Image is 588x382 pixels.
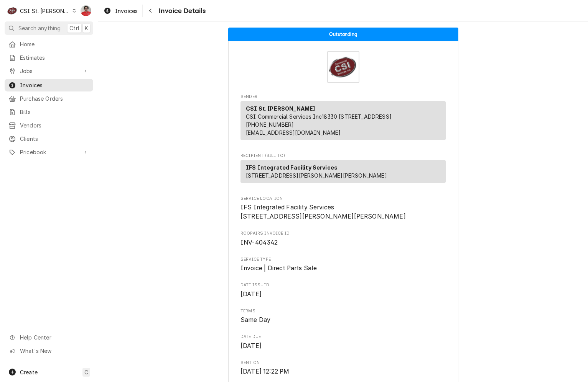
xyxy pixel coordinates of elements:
[5,79,93,91] a: Invoices
[7,5,18,16] div: CSI St. Louis's Avatar
[240,256,446,263] span: Service Type
[81,5,91,16] div: NF
[5,132,93,145] a: Clients
[240,204,406,220] span: IFS Integrated Facility Services [STREET_ADDRESS][PERSON_NAME][PERSON_NAME]
[20,121,89,129] span: Vendors
[240,316,270,323] span: Same Day
[20,67,78,75] span: Jobs
[5,119,93,132] a: Vendors
[329,32,357,37] span: Outstanding
[85,24,88,32] span: K
[5,146,93,158] a: Go to Pricebook
[18,24,61,32] span: Search anything
[240,334,446,340] span: Date Due
[240,153,446,159] span: Recipient (Bill To)
[5,331,93,344] a: Go to Help Center
[240,230,446,247] div: Roopairs Invoice ID
[240,153,446,186] div: Invoice Recipient
[20,81,89,89] span: Invoices
[240,203,446,221] span: Service Location
[240,315,446,325] span: Terms
[20,95,89,103] span: Purchase Orders
[5,106,93,118] a: Bills
[240,264,317,272] span: Invoice | Direct Parts Sale
[246,129,341,136] a: [EMAIL_ADDRESS][DOMAIN_NAME]
[240,94,446,144] div: Invoice Sender
[5,51,93,64] a: Estimates
[246,172,387,179] span: [STREET_ADDRESS][PERSON_NAME][PERSON_NAME]
[20,54,89,62] span: Estimates
[240,239,278,246] span: INV-404342
[246,121,294,128] a: [PHONE_NUMBER]
[246,113,392,120] span: CSI Commercial Services Inc18330 [STREET_ADDRESS]
[144,5,156,17] button: Navigate back
[240,360,446,376] div: Sent On
[5,21,93,35] button: Search anythingCtrlK
[240,291,262,298] span: [DATE]
[81,5,91,16] div: Nicholas Faubert's Avatar
[240,196,446,202] span: Service Location
[5,344,93,357] a: Go to What's New
[5,38,93,51] a: Home
[20,135,89,143] span: Clients
[115,7,138,15] span: Invoices
[20,108,89,116] span: Bills
[327,51,359,83] img: Logo
[240,282,446,299] div: Date Issued
[20,148,78,156] span: Pricebook
[20,7,70,15] div: CSI St. [PERSON_NAME]
[7,5,18,16] div: C
[246,164,338,171] strong: IFS Integrated Facility Services
[240,101,446,143] div: Sender
[20,347,89,355] span: What's New
[5,92,93,105] a: Purchase Orders
[240,360,446,366] span: Sent On
[246,105,315,112] strong: CSI St. [PERSON_NAME]
[84,368,88,376] span: C
[240,308,446,325] div: Terms
[240,101,446,140] div: Sender
[240,334,446,350] div: Date Due
[240,282,446,288] span: Date Issued
[240,230,446,237] span: Roopairs Invoice ID
[240,264,446,273] span: Service Type
[228,28,458,41] div: Status
[240,308,446,314] span: Terms
[240,256,446,273] div: Service Type
[240,367,446,376] span: Sent On
[240,341,446,351] span: Date Due
[156,6,205,16] span: Invoice Details
[20,369,38,375] span: Create
[240,196,446,221] div: Service Location
[240,290,446,299] span: Date Issued
[100,5,141,17] a: Invoices
[240,238,446,247] span: Roopairs Invoice ID
[240,160,446,183] div: Recipient (Bill To)
[240,94,446,100] span: Sender
[240,368,289,375] span: [DATE] 12:22 PM
[20,333,89,341] span: Help Center
[240,160,446,186] div: Recipient (Bill To)
[20,40,89,48] span: Home
[5,65,93,77] a: Go to Jobs
[240,342,262,349] span: [DATE]
[69,24,79,32] span: Ctrl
